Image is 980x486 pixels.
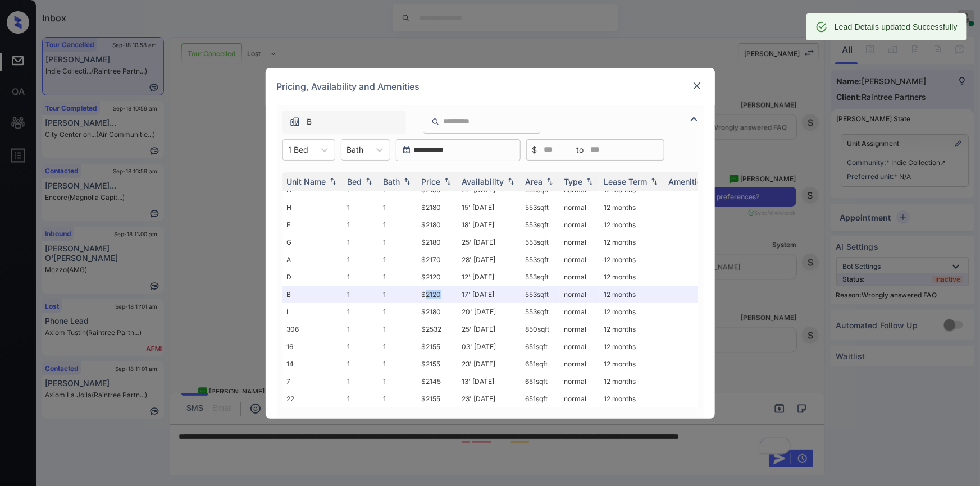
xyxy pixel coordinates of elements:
[282,286,343,303] td: B
[521,355,560,373] td: 651 sqft
[417,338,458,355] td: $2155
[521,320,560,338] td: 850 sqft
[379,286,417,303] td: 1
[560,216,600,233] td: normal
[384,177,400,186] div: Bath
[560,338,600,355] td: normal
[458,338,521,355] td: 03' [DATE]
[379,320,417,338] td: 1
[343,320,379,338] td: 1
[600,320,664,338] td: 12 months
[287,177,326,186] div: Unit Name
[343,251,379,268] td: 1
[417,390,458,407] td: $2155
[422,177,441,186] div: Price
[417,373,458,390] td: $2145
[521,286,560,303] td: 553 sqft
[521,216,560,233] td: 553 sqft
[379,355,417,373] td: 1
[600,373,664,390] td: 12 months
[379,199,417,216] td: 1
[282,390,343,407] td: 22
[458,355,521,373] td: 23' [DATE]
[600,390,664,407] td: 12 months
[458,216,521,233] td: 18' [DATE]
[505,177,517,185] img: sorting
[458,373,521,390] td: 13' [DATE]
[600,251,664,268] td: 12 months
[379,373,417,390] td: 1
[417,251,458,268] td: $2170
[560,233,600,251] td: normal
[600,286,664,303] td: 12 months
[458,286,521,303] td: 17' [DATE]
[343,338,379,355] td: 1
[462,177,504,186] div: Availability
[600,303,664,320] td: 12 months
[560,268,600,286] td: normal
[458,268,521,286] td: 12' [DATE]
[402,177,413,185] img: sorting
[343,216,379,233] td: 1
[282,320,343,338] td: 306
[560,355,600,373] td: normal
[417,303,458,320] td: $2180
[458,251,521,268] td: 28' [DATE]
[521,251,560,268] td: 553 sqft
[417,216,458,233] td: $2180
[521,373,560,390] td: 651 sqft
[560,251,600,268] td: normal
[458,320,521,338] td: 25' [DATE]
[348,177,362,186] div: Bed
[458,390,521,407] td: 23' [DATE]
[343,233,379,251] td: 1
[600,355,664,373] td: 12 months
[577,144,584,156] span: to
[327,177,339,185] img: sorting
[600,199,664,216] td: 12 months
[282,373,343,390] td: 7
[363,177,375,185] img: sorting
[560,286,600,303] td: normal
[521,303,560,320] td: 553 sqft
[521,338,560,355] td: 651 sqft
[417,286,458,303] td: $2120
[560,373,600,390] td: normal
[282,199,343,216] td: H
[584,177,595,185] img: sorting
[343,373,379,390] td: 1
[282,355,343,373] td: 14
[544,177,555,185] img: sorting
[379,390,417,407] td: 1
[600,216,664,233] td: 12 months
[691,80,703,91] img: close
[379,338,417,355] td: 1
[282,251,343,268] td: A
[458,199,521,216] td: 15' [DATE]
[282,303,343,320] td: I
[835,17,958,37] div: Lead Details updated Successfully
[343,390,379,407] td: 1
[521,268,560,286] td: 553 sqft
[458,233,521,251] td: 25' [DATE]
[282,338,343,355] td: 16
[600,233,664,251] td: 12 months
[442,177,453,185] img: sorting
[379,303,417,320] td: 1
[289,116,300,127] img: icon-zuma
[458,303,521,320] td: 20' [DATE]
[307,116,312,128] span: B
[343,268,379,286] td: 1
[600,268,664,286] td: 12 months
[560,320,600,338] td: normal
[687,112,701,126] img: icon-zuma
[282,216,343,233] td: F
[343,286,379,303] td: 1
[649,177,660,185] img: sorting
[282,268,343,286] td: D
[379,216,417,233] td: 1
[560,303,600,320] td: normal
[560,390,600,407] td: normal
[600,338,664,355] td: 12 months
[379,251,417,268] td: 1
